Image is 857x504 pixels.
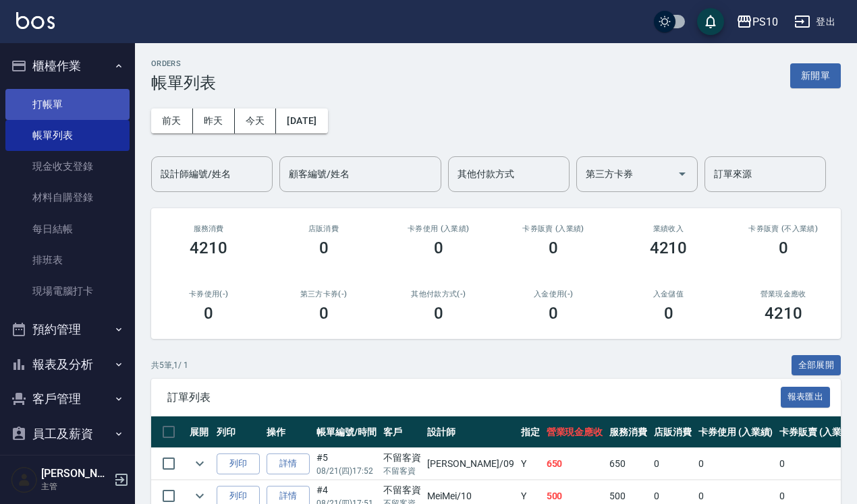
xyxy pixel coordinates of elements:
[424,416,517,448] th: 設計師
[5,276,130,307] a: 現場電腦打卡
[167,224,250,233] h3: 服務消費
[151,359,188,371] p: 共 5 筆, 1 / 1
[627,224,709,233] h2: 業績收入
[5,182,130,213] a: 材料自購登錄
[606,448,651,480] td: 650
[781,390,831,403] a: 報表匯出
[263,416,313,448] th: 操作
[190,239,227,257] h3: 4210
[549,239,558,257] h3: 0
[193,108,235,133] button: 昨天
[397,224,480,233] h2: 卡券使用 (入業績)
[5,120,130,151] a: 帳單列表
[380,416,424,448] th: 客戶
[752,13,778,30] div: PS10
[313,448,380,480] td: #5
[5,347,130,382] button: 報表及分析
[235,108,277,133] button: 今天
[697,8,724,35] button: save
[606,416,651,448] th: 服務消費
[543,448,607,480] td: 650
[217,453,260,474] button: 列印
[282,290,364,298] h2: 第三方卡券(-)
[5,245,130,276] a: 排班表
[651,448,695,480] td: 0
[213,416,263,448] th: 列印
[779,239,788,257] h3: 0
[627,290,709,298] h2: 入金儲值
[518,416,543,448] th: 指定
[151,73,216,92] h3: 帳單列表
[383,465,421,477] p: 不留客資
[276,108,327,133] button: [DATE]
[16,12,55,29] img: Logo
[765,304,802,323] h3: 4210
[695,416,777,448] th: 卡券使用 (入業績)
[383,483,421,497] div: 不留客資
[383,451,421,465] div: 不留客資
[5,49,130,84] button: 櫃檯作業
[151,108,193,133] button: 前天
[742,290,825,298] h2: 營業現金應收
[543,416,607,448] th: 營業現金應收
[5,89,130,120] a: 打帳單
[11,466,38,493] img: Person
[267,453,310,474] a: 詳情
[5,312,130,347] button: 預約管理
[434,304,443,323] h3: 0
[5,381,130,416] button: 客戶管理
[5,451,130,486] button: 商品管理
[313,416,380,448] th: 帳單編號/時間
[434,239,443,257] h3: 0
[742,224,825,233] h2: 卡券販賣 (不入業績)
[5,151,130,182] a: 現金收支登錄
[41,467,110,480] h5: [PERSON_NAME]
[650,239,688,257] h3: 4210
[790,69,841,82] a: 新開單
[167,290,250,298] h2: 卡券使用(-)
[695,448,777,480] td: 0
[204,304,213,323] h3: 0
[186,416,213,448] th: 展開
[397,290,480,298] h2: 其他付款方式(-)
[731,8,783,36] button: PS10
[789,9,841,34] button: 登出
[781,387,831,408] button: 報表匯出
[792,355,841,376] button: 全部展開
[319,239,329,257] h3: 0
[282,224,364,233] h2: 店販消費
[671,163,693,185] button: Open
[5,416,130,451] button: 員工及薪資
[316,465,377,477] p: 08/21 (四) 17:52
[790,63,841,88] button: 新開單
[651,416,695,448] th: 店販消費
[41,480,110,493] p: 主管
[167,391,781,404] span: 訂單列表
[5,214,130,245] a: 每日結帳
[151,59,216,68] h2: ORDERS
[424,448,517,480] td: [PERSON_NAME] /09
[549,304,558,323] h3: 0
[319,304,329,323] h3: 0
[190,453,210,474] button: expand row
[512,290,595,298] h2: 入金使用(-)
[518,448,543,480] td: Y
[664,304,673,323] h3: 0
[512,224,595,233] h2: 卡券販賣 (入業績)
